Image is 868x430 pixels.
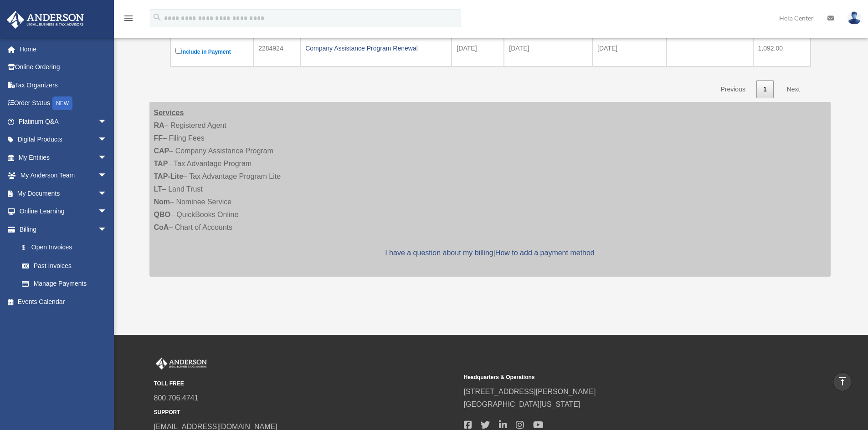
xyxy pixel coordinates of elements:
[154,408,457,417] small: SUPPORT
[149,102,831,277] div: – Registered Agent – Filing Fees – Company Assistance Program – Tax Advantage Program – Tax Advan...
[152,12,162,22] i: search
[154,211,170,218] strong: QBO
[154,121,164,129] strong: RA
[175,48,181,54] input: Include in Payment
[154,247,826,259] p: |
[464,400,580,408] a: [GEOGRAPHIC_DATA][US_STATE]
[6,112,121,131] a: Platinum Q&Aarrow_drop_down
[154,109,184,116] strong: Services
[123,16,134,24] a: menu
[154,379,457,389] small: TOLL FREE
[780,80,807,99] a: Next
[504,37,592,66] td: [DATE]
[13,257,116,275] a: Past Invoices
[452,37,504,66] td: [DATE]
[175,46,249,57] label: Include in Payment
[714,80,752,99] a: Previous
[753,37,811,66] td: 1,092.00
[495,249,595,257] a: How to add a payment method
[4,11,87,29] img: Anderson Advisors Platinum Portal
[13,275,116,293] a: Manage Payments
[154,394,199,402] a: 800.706.4741
[464,388,596,395] a: [STREET_ADDRESS][PERSON_NAME]
[837,376,848,387] i: vertical_align_top
[154,147,169,155] strong: CAP
[592,37,667,66] td: [DATE]
[154,172,184,180] strong: TAP-Lite
[6,202,121,221] a: Online Learningarrow_drop_down
[6,40,121,58] a: Home
[6,184,121,202] a: My Documentsarrow_drop_down
[154,160,168,167] strong: TAP
[98,202,116,221] span: arrow_drop_down
[154,134,163,142] strong: FF
[305,42,447,55] div: Company Assistance Program Renewal
[6,94,121,113] a: Order StatusNEW
[98,184,116,203] span: arrow_drop_down
[6,293,121,311] a: Events Calendar
[464,373,767,382] small: Headquarters & Operations
[6,76,121,94] a: Tax Organizers
[6,220,116,238] a: Billingarrow_drop_down
[98,148,116,167] span: arrow_drop_down
[385,249,493,257] a: I have a question about my billing
[123,13,134,24] i: menu
[6,58,121,76] a: Online Ordering
[6,167,121,185] a: My Anderson Teamarrow_drop_down
[52,96,72,110] div: NEW
[98,131,116,149] span: arrow_drop_down
[154,223,169,231] strong: CoA
[154,358,209,369] img: Anderson Advisors Platinum Portal
[98,220,116,239] span: arrow_drop_down
[833,372,852,391] a: vertical_align_top
[756,80,774,99] a: 1
[253,37,300,66] td: 2284924
[98,167,116,185] span: arrow_drop_down
[27,242,31,253] span: $
[847,11,861,25] img: User Pic
[154,198,170,206] strong: Nom
[154,185,162,193] strong: LT
[13,238,112,257] a: $Open Invoices
[6,148,121,167] a: My Entitiesarrow_drop_down
[6,131,121,149] a: Digital Productsarrow_drop_down
[98,112,116,131] span: arrow_drop_down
